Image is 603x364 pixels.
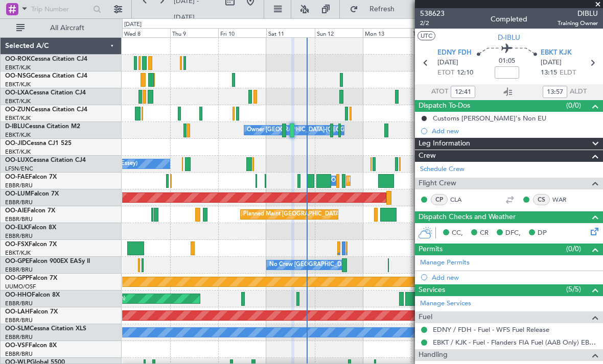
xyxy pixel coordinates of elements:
[437,68,454,78] span: ETOT
[5,81,31,88] a: EBKT/KJK
[419,178,456,189] span: Flight Crew
[433,114,546,123] div: Customs [PERSON_NAME]'s Non EU
[450,195,473,204] a: CLA
[552,195,575,204] a: WAR
[5,326,86,332] a: OO-SLMCessna Citation XLS
[5,275,57,281] a: OO-GPPFalcon 7X
[170,28,218,37] div: Thu 9
[5,208,27,214] span: OO-AIE
[5,343,57,349] a: OO-VSFFalcon 8X
[5,174,29,180] span: OO-FAE
[5,208,55,214] a: OO-AIEFalcon 7X
[420,299,471,309] a: Manage Services
[419,138,470,150] span: Leg Information
[5,249,31,257] a: EBKT/KJK
[5,292,32,298] span: OO-HHO
[431,87,448,97] span: ATOT
[541,58,562,68] span: [DATE]
[533,194,550,205] div: CS
[505,228,521,238] span: DFC,
[5,292,60,298] a: OO-HHOFalcon 8X
[5,215,33,223] a: EBBR/BRU
[437,58,458,68] span: [DATE]
[349,173,438,188] div: Planned Maint Melsbroek Air Base
[5,114,31,122] a: EBKT/KJK
[541,68,557,78] span: 13:15
[124,20,142,29] div: [DATE]
[491,14,527,25] div: Completed
[5,258,90,264] a: OO-GPEFalcon 900EX EASy II
[5,73,31,79] span: OO-NSG
[345,1,406,17] button: Refresh
[5,90,29,96] span: OO-LXA
[5,241,29,248] span: OO-FSX
[5,56,87,62] a: OO-ROKCessna Citation CJ4
[433,325,549,334] a: EDNY / FDH - Fuel - WFS Fuel Release
[480,228,489,238] span: CR
[5,309,58,315] a: OO-LAHFalcon 7X
[11,20,111,36] button: All Aircraft
[5,350,33,358] a: EBBR/BRU
[269,257,440,273] div: No Crew [GEOGRAPHIC_DATA] ([GEOGRAPHIC_DATA] National)
[451,86,475,98] input: --:--
[5,182,33,189] a: EBBR/BRU
[419,100,470,112] span: Dispatch To-Dos
[5,107,31,113] span: OO-ZUN
[437,48,472,58] span: EDNY FDH
[315,28,363,37] div: Sun 12
[5,258,29,264] span: OO-GPE
[431,194,448,205] div: CP
[5,124,25,130] span: D-IBLU
[5,225,56,231] a: OO-ELKFalcon 8X
[5,333,33,341] a: EBBR/BRU
[498,32,520,43] span: D-IBLU
[5,73,87,79] a: OO-NSGCessna Citation CJ4
[420,164,465,175] a: Schedule Crew
[5,232,33,240] a: EBBR/BRU
[418,31,435,40] button: UTC
[5,283,36,290] a: UUMO/OSF
[419,150,436,162] span: Crew
[566,100,581,111] span: (0/0)
[5,241,57,248] a: OO-FSXFalcon 7X
[419,349,448,361] span: Handling
[457,68,473,78] span: 12:10
[419,211,516,223] span: Dispatch Checks and Weather
[5,326,30,332] span: OO-SLM
[538,228,547,238] span: DP
[360,6,403,13] span: Refresh
[5,191,31,197] span: OO-LUM
[5,199,33,206] a: EBBR/BRU
[5,275,29,281] span: OO-GPP
[5,148,31,156] a: EBKT/KJK
[5,225,28,231] span: OO-ELK
[5,140,27,147] span: OO-JID
[266,28,314,37] div: Sat 11
[5,343,29,349] span: OO-VSF
[5,309,30,315] span: OO-LAH
[560,68,576,78] span: ELDT
[5,90,86,96] a: OO-LXACessna Citation CJ4
[558,8,598,19] span: DIBLU
[5,98,31,105] a: EBKT/KJK
[419,311,432,323] span: Fuel
[5,124,80,130] a: D-IBLUCessna Citation M2
[499,56,515,66] span: 01:05
[432,127,598,135] div: Add new
[5,131,31,139] a: EBKT/KJK
[419,284,445,296] span: Services
[420,8,445,19] span: 538623
[5,174,57,180] a: OO-FAEFalcon 7X
[243,207,404,222] div: Planned Maint [GEOGRAPHIC_DATA] ([GEOGRAPHIC_DATA])
[363,28,411,37] div: Mon 13
[31,2,90,17] input: Trip Number
[5,107,87,113] a: OO-ZUNCessna Citation CJ4
[566,284,581,295] span: (5/5)
[247,123,385,138] div: Owner [GEOGRAPHIC_DATA]-[GEOGRAPHIC_DATA]
[452,228,463,238] span: CC,
[5,56,31,62] span: OO-ROK
[541,48,572,58] span: EBKT KJK
[5,165,33,173] a: LFSN/ENC
[543,86,567,98] input: --:--
[419,244,443,255] span: Permits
